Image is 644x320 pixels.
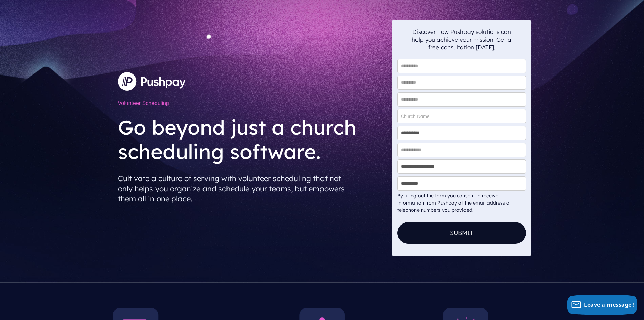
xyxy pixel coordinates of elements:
[412,28,512,51] p: Discover how Pushpay solutions can help you achieve your mission! Get a free consultation [DATE].
[584,301,634,308] span: Leave a message!
[397,222,526,244] button: Submit
[397,192,526,214] div: By filling out the form you consent to receive information from Pushpay at the email address or t...
[118,97,379,110] h1: Volunteer Scheduling
[118,171,379,207] p: Cultivate a culture of serving with volunteer scheduling that not only helps you organize and sch...
[118,110,379,166] h2: Go beyond just a church scheduling software.
[567,295,637,315] button: Leave a message!
[397,109,526,123] input: Church Name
